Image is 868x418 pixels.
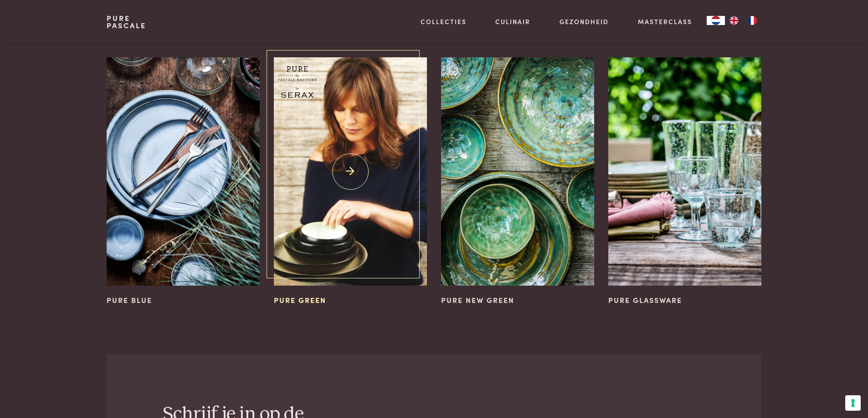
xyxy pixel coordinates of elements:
[743,16,761,25] a: FR
[845,395,861,411] button: Uw voorkeuren voor toestemming voor trackingtechnologieën
[707,16,725,25] a: NL
[274,57,426,286] img: Pure Green
[107,295,152,305] span: Pure Blue
[107,57,259,306] a: Pure Blue Pure Blue
[274,57,426,306] a: Pure Green Pure Green
[560,17,609,26] a: Gezondheid
[707,16,725,25] div: Language
[495,17,530,26] a: Culinair
[707,16,761,25] aside: Language selected: Nederlands
[725,16,743,25] a: EN
[107,15,146,29] a: PurePascale
[421,17,467,26] a: Collecties
[441,57,594,286] img: Pure New Green
[441,295,514,305] span: Pure New Green
[608,57,761,286] img: Pure Glassware
[274,295,326,305] span: Pure Green
[638,17,692,26] a: Masterclass
[107,57,259,286] img: Pure Blue
[441,57,594,306] a: Pure New Green Pure New Green
[725,16,761,25] ul: Language list
[608,295,682,305] span: Pure Glassware
[608,57,761,306] a: Pure Glassware Pure Glassware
